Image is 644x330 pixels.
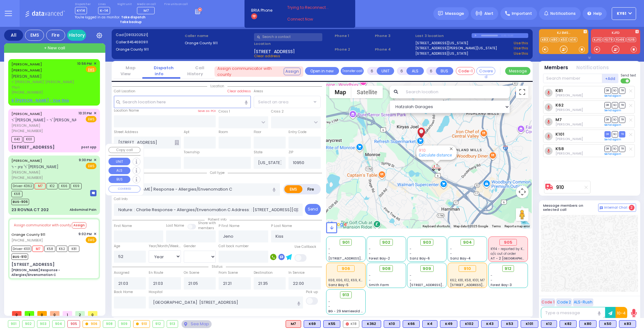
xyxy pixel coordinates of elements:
div: BLS [501,320,518,328]
a: 910 [419,148,425,153]
span: 8454690911 [127,40,148,45]
div: EMS [25,30,44,41]
span: TR [619,131,625,137]
label: Save as POI [198,109,216,113]
div: BLS [403,320,420,328]
label: P First Name [219,223,239,229]
span: Important [512,11,532,16]
a: Open this area in Google Maps (opens a new window) [328,220,349,229]
span: K58 [44,246,55,252]
a: M7 [555,117,562,122]
span: 908 [382,266,391,272]
span: Driver-K362 [11,183,34,189]
div: post opp [81,145,96,150]
div: BLS [619,320,636,328]
label: Call back number [219,244,249,249]
label: Night unit [117,3,132,6]
label: En Route [149,270,163,275]
a: Open in new page [305,67,339,75]
span: BUS-906 [11,199,29,205]
img: red-radio-icon.svg [346,322,349,326]
span: Phone 4 [375,47,413,52]
button: Send [305,204,321,215]
span: ✕ [94,61,96,66]
button: ALS [406,67,424,75]
a: K50 [560,37,568,42]
span: 9:30 PM [79,158,92,162]
div: BLS [384,320,400,328]
span: EMS [86,116,96,122]
span: a/c out of order [491,251,516,256]
span: [PHONE_NUMBER] [11,128,43,133]
button: Copy call [108,147,140,153]
span: Status [208,264,226,269]
label: Orange County 911 [116,47,183,52]
strong: Take backup [120,20,142,24]
span: SO [612,88,618,94]
span: Send text [621,73,636,78]
button: KY61 [612,7,636,20]
a: K83 [541,37,549,42]
button: UNIT [108,158,130,165]
label: KJ EMS... [539,31,588,36]
label: EMS [284,185,303,193]
div: BLS [422,320,437,328]
label: Fire [302,185,320,193]
a: Use this [514,46,528,51]
button: BUS [108,176,130,183]
label: Cad: [116,32,183,38]
button: Message [505,67,530,75]
div: 910 [459,265,476,272]
span: Yoel Friedrich [555,107,583,112]
label: Cross 1 [219,109,230,114]
a: [PERSON_NAME] [11,111,42,116]
span: SO [612,117,618,123]
label: Gender [184,244,196,249]
span: K12 [46,183,58,189]
div: 910 [432,163,441,171]
button: UNIT [377,67,394,75]
label: Fire units on call [164,3,188,6]
label: First Name [114,223,132,229]
div: BLS [362,320,381,328]
span: ר' [PERSON_NAME] - ר' [PERSON_NAME] [11,117,84,123]
label: Medic on call [137,3,157,6]
span: [PHONE_NUMBER] [11,90,43,95]
h5: Message members on selected call [543,204,598,212]
span: ✕ [94,111,96,116]
span: [STREET_ADDRESS] [254,48,295,53]
span: ר' [PERSON_NAME]' [PERSON_NAME] העלד [11,79,75,90]
button: Drag Pegman onto the map to open Street View [516,208,529,221]
span: 2 [75,311,85,316]
span: 903 [423,239,431,246]
div: 908 [103,321,115,327]
span: SO [612,146,618,152]
span: M7 [34,183,46,189]
button: Code-1 [456,67,475,75]
a: Use this [514,51,528,56]
div: [STREET_ADDRESS] [11,261,55,268]
span: - [369,247,371,251]
div: See map [182,320,211,328]
button: Assign [72,222,86,229]
span: DR [604,146,611,152]
a: Orange County 911 [11,232,45,237]
a: [STREET_ADDRESS][PERSON_NAME][US_STATE] [415,46,497,51]
label: Township [184,150,200,155]
span: SO [612,102,618,108]
div: Fire [46,30,65,41]
div: ALS [286,320,301,328]
label: Location Name [114,108,139,113]
span: TR [619,88,625,94]
span: EMS [86,163,96,169]
a: K101 [555,132,564,137]
span: Phone 3 [375,33,413,39]
a: K62 [555,103,564,107]
span: 912 [505,266,511,272]
div: BLS [560,320,577,328]
span: KY14 [75,7,87,14]
label: Last Name [166,223,184,228]
div: BLS [481,320,498,328]
label: Clear address [227,89,251,94]
input: Search location here [114,96,251,108]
